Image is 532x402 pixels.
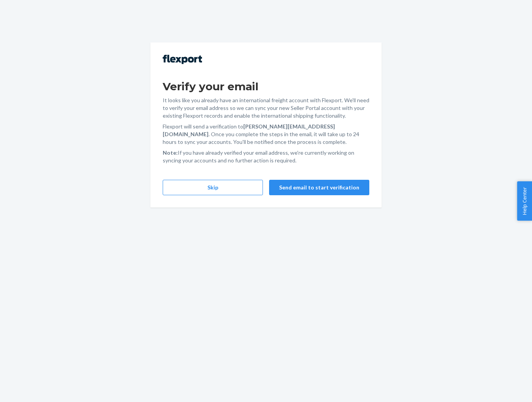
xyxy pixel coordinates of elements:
[163,55,202,64] img: Flexport logo
[269,180,369,195] button: Send email to start verification
[163,149,369,164] p: If you have already verified your email address, we're currently working on syncing your accounts...
[163,123,369,146] p: Flexport will send a verification to . Once you complete the steps in the email, it will take up ...
[163,180,263,195] button: Skip
[163,149,178,156] strong: Note:
[163,79,369,93] h1: Verify your email
[517,181,532,221] button: Help Center
[163,123,335,137] strong: [PERSON_NAME][EMAIL_ADDRESS][DOMAIN_NAME]
[163,96,369,120] p: It looks like you already have an international freight account with Flexport. We'll need to veri...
